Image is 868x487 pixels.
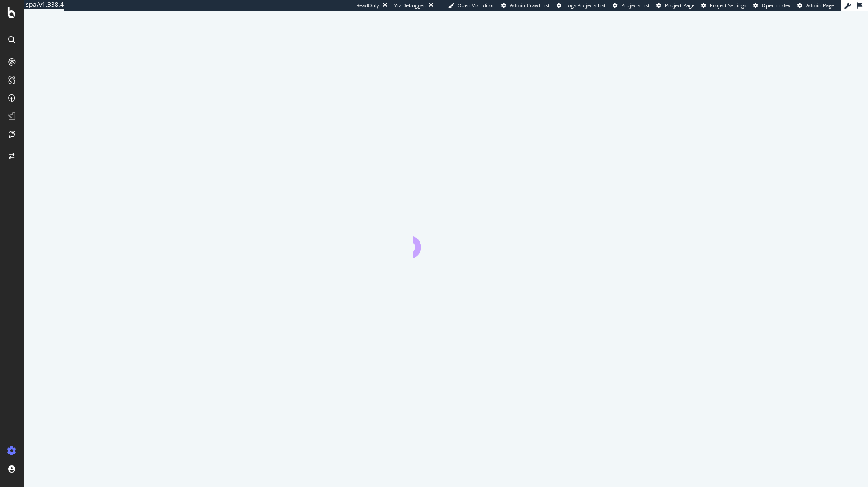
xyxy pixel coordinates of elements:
[753,2,791,9] a: Open in dev
[413,225,478,258] div: animation
[665,2,694,9] span: Project Page
[565,2,606,9] span: Logs Projects List
[510,2,550,9] span: Admin Crawl List
[762,2,791,9] span: Open in dev
[621,2,650,9] span: Projects List
[806,2,834,9] span: Admin Page
[501,2,550,9] a: Admin Crawl List
[448,2,495,9] a: Open Viz Editor
[656,2,694,9] a: Project Page
[356,2,381,9] div: ReadOnly:
[710,2,746,9] span: Project Settings
[458,2,495,9] span: Open Viz Editor
[701,2,746,9] a: Project Settings
[613,2,650,9] a: Projects List
[557,2,606,9] a: Logs Projects List
[394,2,427,9] div: Viz Debugger:
[797,2,834,9] a: Admin Page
